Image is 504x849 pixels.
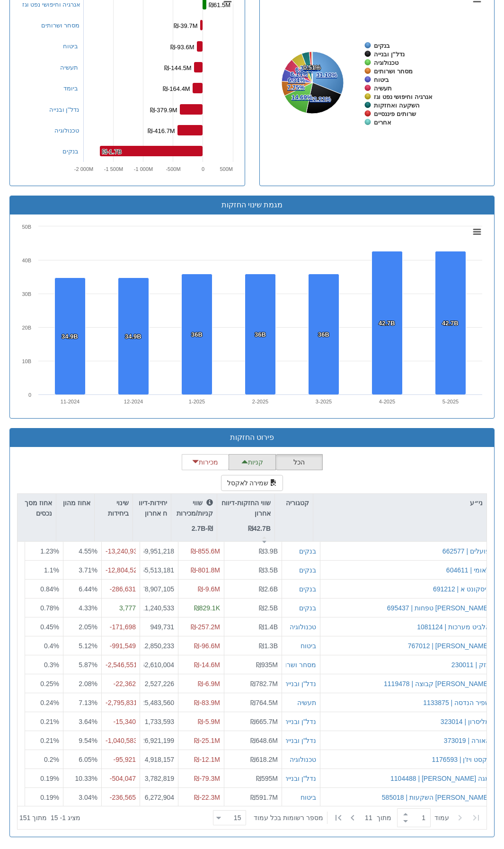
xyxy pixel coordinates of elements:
div: בנקים [299,565,316,574]
tspan: 1.24% [303,64,320,71]
button: דיסקונט א | 691212 [433,584,490,593]
div: קטגוריה [275,494,313,523]
text: 2-2025 [252,399,268,404]
div: 2.08 % [67,679,97,688]
text: 5-2025 [442,399,459,404]
text: 0 [201,166,204,172]
tspan: 7.75% [287,84,305,91]
span: ₪1.3B [259,642,278,649]
button: הכל [275,454,323,470]
button: ביטוח [301,641,316,650]
span: ₪829.1K [194,604,220,611]
div: 0.24% [29,697,59,707]
div: -504,047 [106,773,136,783]
button: בנקים [299,603,316,612]
div: 3.64 % [67,716,97,726]
div: 11,240,533 [144,603,174,612]
div: 162,610,004 [144,660,174,669]
a: בנקים [62,148,79,155]
span: ₪-9.6M [198,585,220,592]
button: [PERSON_NAME] השקעות | 585018 [382,792,490,802]
button: ביטוח [301,792,316,802]
div: ‏ מתוך [209,807,485,828]
div: 78,907,105 [144,584,174,593]
tspan: 42.7B [442,320,459,327]
button: [PERSON_NAME] | 767012 [408,641,490,650]
div: 3,782,819 [144,773,174,783]
div: 25,483,560 [144,697,174,707]
tspan: 36B [255,331,266,338]
span: ₪-257.2M [191,623,220,630]
div: תעשיה [297,697,316,707]
button: טכנולוגיה [290,754,316,764]
div: 10.33 % [67,773,97,783]
div: 6,272,904 [144,792,174,802]
tspan: ₪-39.7M [174,22,197,29]
span: ₪935M [256,661,278,668]
div: -22,362 [106,679,136,688]
div: -15,340 [106,716,136,726]
h3: מגמת שינוי החזקות [17,201,487,209]
div: 0.19% [29,792,59,802]
text: 500M [220,166,233,172]
tspan: -1 500M [104,166,123,172]
button: אאורה | 373019 [444,735,490,745]
tspan: השקעה ואחזקות [374,102,420,109]
a: נדל"ן ובנייה [49,106,79,113]
div: נקסט ויז'ן | 1176593 [432,754,490,764]
div: 0.78% [29,603,59,612]
div: אחוז מסך נכסים [18,494,56,523]
div: 3,777 [106,603,136,612]
button: קניות [229,454,276,470]
tspan: שרותים פיננסיים [374,110,416,117]
div: ‏מציג 1 - 15 ‏ מתוך 151 [19,807,80,828]
div: 55,513,181 [144,565,174,574]
div: 9.54 % [67,735,97,745]
a: ביטוח [63,43,78,50]
button: שמירה לאקסל [221,475,283,491]
span: ₪2.5B [259,604,278,611]
div: 0.21% [29,716,59,726]
tspan: 6.14% [291,71,308,78]
span: ₪618.2M [250,755,278,763]
button: נדל"ן ובנייה [284,735,316,745]
tspan: נדל"ן ובנייה [374,51,405,58]
div: 0.19% [29,773,59,783]
div: -236,565 [106,792,136,802]
span: ₪-5.9M [198,717,220,725]
div: ני״ע [313,494,486,512]
span: ₪-801.8M [191,566,220,573]
div: 0.2% [29,754,59,764]
button: מליסרון | 323014 [441,716,490,726]
button: לאומי | 604611 [446,565,490,574]
div: מסחר ושרותים [275,660,316,669]
span: ₪3.5B [259,566,278,573]
div: 0.4% [29,641,59,650]
button: [PERSON_NAME] טפחות | 695437 [387,603,490,612]
span: ₪3.9B [259,547,278,555]
tspan: 3.97% [300,64,318,71]
div: טכנולוגיה [290,622,316,631]
span: ₪-6.9M [198,679,220,687]
div: 7.13 % [67,697,97,707]
div: -286,631 [106,584,136,593]
div: 0.3% [29,660,59,669]
tspan: 6.05% [295,66,313,73]
button: מכירות [182,454,229,470]
tspan: ₪-164.4M [163,85,190,92]
span: ‏מספר רשומות בכל עמוד [254,813,323,822]
span: ₪-79.3M [194,774,220,782]
div: 15 [234,813,245,822]
tspan: אחרים [374,119,391,126]
tspan: 34.9B [62,333,78,340]
tspan: ₪-93.6M [170,44,194,51]
a: טכנולוגיה [54,127,79,134]
div: מגה [PERSON_NAME] | 1104488 [390,773,490,783]
div: פועלים | 662577 [442,546,490,556]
